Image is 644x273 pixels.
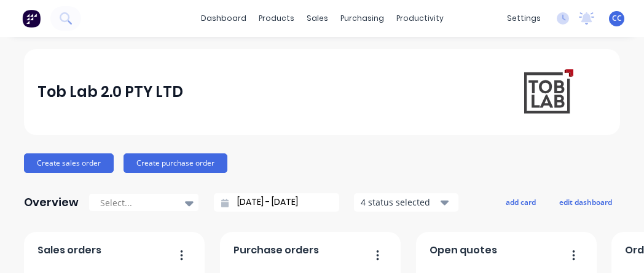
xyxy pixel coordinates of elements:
[354,193,458,212] button: 4 status selected
[551,194,620,210] button: edit dashboard
[124,153,227,173] button: Create purchase order
[253,9,300,28] div: products
[22,9,41,28] img: Factory
[234,243,319,258] span: Purchase orders
[612,13,622,24] span: CC
[498,194,544,210] button: add card
[37,80,183,104] div: Tob Lab 2.0 PTY LTD
[390,9,450,28] div: productivity
[520,66,575,118] img: Tob Lab 2.0 PTY LTD
[24,153,114,173] button: Create sales order
[334,9,390,28] div: purchasing
[37,243,101,258] span: Sales orders
[361,196,438,209] div: 4 status selected
[195,9,253,28] a: dashboard
[501,9,547,28] div: settings
[300,9,334,28] div: sales
[430,243,497,258] span: Open quotes
[24,190,79,215] div: Overview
